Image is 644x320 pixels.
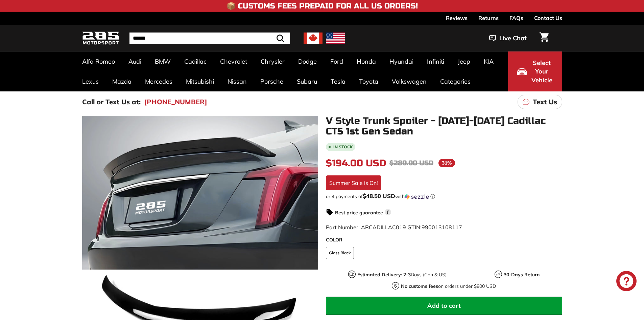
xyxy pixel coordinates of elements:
img: Logo_285_Motorsport_areodynamics_components [82,30,119,46]
a: Dodge [291,51,324,71]
a: Subaru [290,71,324,91]
a: Mazda [105,71,138,91]
span: Select Your Vehicle [530,59,553,85]
span: $194.00 USD [326,157,386,169]
p: Text Us [533,97,557,107]
span: Part Number: ARCADILLAC019 GTIN: [326,224,462,231]
strong: No customs fees [401,283,438,289]
span: i [385,209,391,215]
a: Text Us [518,95,562,109]
a: Cadillac [177,51,213,71]
h4: 📦 Customs Fees Prepaid for All US Orders! [226,2,418,10]
a: Honda [350,51,383,71]
a: Categories [433,71,477,91]
strong: 30-Days Return [504,272,540,278]
a: Chrysler [254,51,291,71]
button: Select Your Vehicle [508,51,562,91]
a: Chevrolet [213,51,254,71]
span: Add to cart [427,302,461,310]
a: Returns [478,12,499,24]
a: Mercedes [138,71,179,91]
a: Tesla [324,71,352,91]
a: Audi [122,51,148,71]
p: Days (Can & US) [357,271,447,278]
span: Live Chat [499,34,527,43]
a: KIA [477,51,500,71]
strong: Estimated Delivery: 2-3 [357,272,411,278]
b: In stock [333,145,353,149]
inbox-online-store-chat: Shopify online store chat [614,271,639,293]
a: Jeep [451,51,477,71]
img: Sezzle [405,194,429,200]
button: Add to cart [326,297,562,315]
a: Mitsubishi [179,71,221,91]
a: Volkswagen [385,71,433,91]
div: Summer Sale is On! [326,175,381,190]
p: on orders under $800 USD [401,283,496,290]
a: Alfa Romeo [75,51,122,71]
a: Toyota [352,71,385,91]
span: 31% [438,159,455,167]
a: FAQs [509,12,523,24]
a: Contact Us [534,12,562,24]
span: $280.00 USD [389,159,433,167]
a: Cart [535,27,553,50]
a: [PHONE_NUMBER] [144,97,207,107]
a: Reviews [446,12,468,24]
p: Call or Text Us at: [82,97,141,107]
a: Lexus [75,71,105,91]
a: Infiniti [420,51,451,71]
div: or 4 payments of$48.50 USDwithSezzle Click to learn more about Sezzle [326,193,562,200]
a: BMW [148,51,177,71]
a: Hyundai [383,51,420,71]
div: or 4 payments of with [326,193,562,200]
a: Porsche [254,71,290,91]
a: Ford [324,51,350,71]
button: Live Chat [480,30,535,47]
span: $48.50 USD [363,192,395,199]
strong: Best price guarantee [335,210,383,216]
h1: V Style Trunk Spoiler - [DATE]-[DATE] Cadillac CT5 1st Gen Sedan [326,116,562,137]
a: Nissan [221,71,254,91]
span: 990013108117 [422,224,462,231]
label: COLOR [326,236,562,243]
input: Search [129,33,290,44]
